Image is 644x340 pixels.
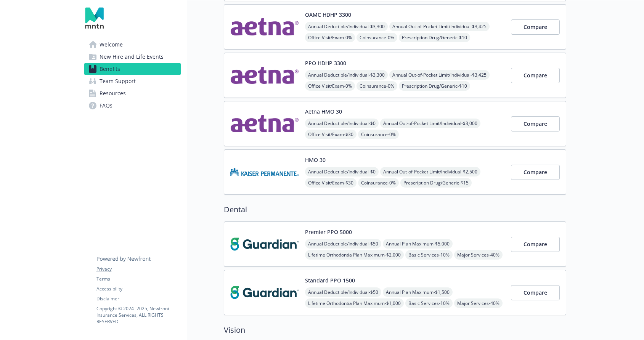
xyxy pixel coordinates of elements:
button: Compare [511,68,560,83]
img: Kaiser Permanente Insurance Company carrier logo [230,156,299,188]
button: Compare [511,165,560,180]
span: Annual Deductible/Individual - $3,300 [305,70,388,80]
button: Premier PPO 5000 [305,228,352,236]
span: Compare [524,23,547,30]
span: Annual Deductible/Individual - $0 [305,167,379,176]
button: Compare [511,237,560,252]
a: FAQs [84,99,181,112]
img: Aetna Inc carrier logo [230,59,299,91]
a: Disclaimer [96,295,180,302]
button: Standard PPO 1500 [305,276,355,284]
span: Coinsurance - 0% [358,130,399,139]
img: Guardian carrier logo [230,276,299,309]
h2: Vision [224,324,566,336]
span: Office Visit/Exam - 0% [305,81,355,91]
span: Benefits [100,63,120,75]
img: Guardian carrier logo [230,228,299,260]
span: Coinsurance - 0% [358,178,399,188]
span: Annual Out-of-Pocket Limit/Individual - $2,500 [380,167,480,176]
span: Resources [100,87,126,99]
span: Prescription Drug/Generic - $15 [400,178,472,188]
span: Lifetime Orthodontia Plan Maximum - $2,000 [305,250,404,260]
button: Aetna HMO 30 [305,107,342,115]
span: Annual Plan Maximum - $1,500 [383,287,453,297]
span: Annual Deductible/Individual - $0 [305,119,379,128]
button: PPO HDHP 3300 [305,59,346,67]
span: Annual Deductible/Individual - $50 [305,287,381,297]
span: Annual Plan Maximum - $5,000 [383,239,453,249]
span: Prescription Drug/Generic - $10 [399,33,470,42]
span: Coinsurance - 0% [357,81,397,91]
span: Compare [524,241,547,248]
img: Aetna Inc carrier logo [230,11,299,43]
img: Aetna Inc carrier logo [230,107,299,140]
p: Copyright © 2024 - 2025 , Newfront Insurance Services, ALL RIGHTS RESERVED [96,305,180,325]
span: Lifetime Orthodontia Plan Maximum - $1,000 [305,298,404,308]
a: Accessibility [96,285,180,292]
span: Major Services - 40% [454,250,503,260]
span: Compare [524,120,547,127]
button: OAMC HDHP 3300 [305,11,351,19]
span: Major Services - 40% [454,298,503,308]
span: Team Support [100,75,136,87]
span: Welcome [100,38,123,51]
span: New Hire and Life Events [100,51,164,63]
span: Annual Out-of-Pocket Limit/Individual - $3,425 [389,22,490,31]
a: Team Support [84,75,181,87]
span: Compare [524,168,547,176]
span: Office Visit/Exam - $30 [305,178,357,188]
a: Welcome [84,38,181,51]
button: Compare [511,116,560,132]
span: Annual Out-of-Pocket Limit/Individual - $3,000 [380,119,480,128]
h2: Dental [224,204,566,215]
span: Annual Deductible/Individual - $3,300 [305,22,388,31]
span: Annual Deductible/Individual - $50 [305,239,381,249]
button: HMO 30 [305,156,326,164]
button: Compare [511,19,560,35]
span: Compare [524,72,547,79]
a: Benefits [84,63,181,75]
span: Compare [524,289,547,296]
span: Basic Services - 10% [405,298,453,308]
span: Office Visit/Exam - 0% [305,33,355,42]
span: Office Visit/Exam - $30 [305,130,357,139]
span: Annual Out-of-Pocket Limit/Individual - $3,425 [389,70,490,80]
span: Coinsurance - 0% [357,33,397,42]
a: New Hire and Life Events [84,51,181,63]
span: Basic Services - 10% [405,250,453,260]
a: Privacy [96,266,180,273]
a: Terms [96,276,180,282]
span: FAQs [100,99,112,112]
button: Compare [511,285,560,300]
a: Resources [84,87,181,99]
span: Prescription Drug/Generic - $10 [399,81,470,91]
